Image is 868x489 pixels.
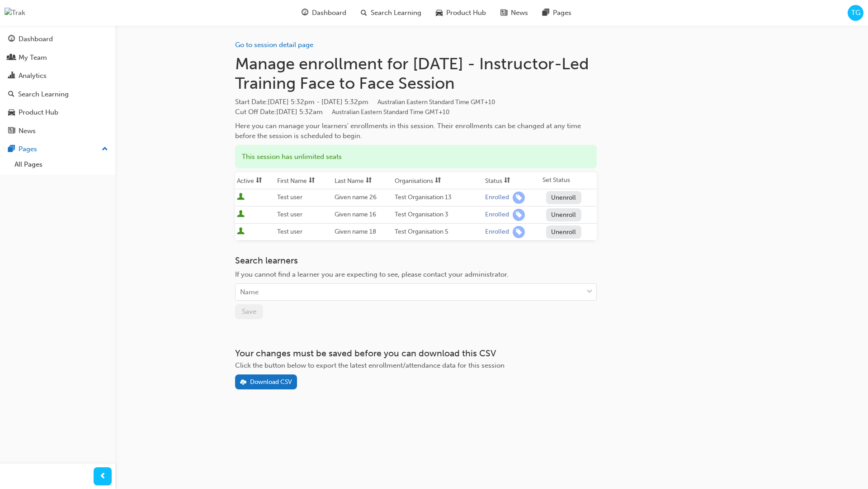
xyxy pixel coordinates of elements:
a: My Team [4,49,112,66]
span: sorting-icon [435,177,441,185]
button: Save [235,304,263,319]
span: Cut Off Date : [DATE] 5:32am [235,108,449,116]
a: Product Hub [4,104,112,121]
h3: Search learners [235,255,597,266]
a: news-iconNews [493,4,535,22]
span: Search Learning [371,8,421,18]
span: sorting-icon [504,177,510,185]
th: Toggle SortBy [333,172,393,189]
div: Dashboard [19,34,53,44]
button: Unenroll [546,208,581,221]
div: Download CSV [250,378,292,386]
span: TG [851,8,860,18]
button: Pages [4,141,112,158]
div: Pages [19,144,37,154]
span: User is active [237,193,245,202]
th: Toggle SortBy [393,172,483,189]
span: User is active [237,227,245,236]
button: Download CSV [235,374,297,389]
span: Australian Eastern Standard Time GMT+10 [377,98,495,106]
th: Toggle SortBy [275,172,333,189]
span: User is active [237,210,245,219]
span: news-icon [8,127,15,135]
a: Analytics [4,67,112,84]
span: chart-icon [8,72,15,80]
button: Unenroll [546,225,581,239]
span: guage-icon [8,35,15,43]
div: Search Learning [18,89,69,100]
a: search-iconSearch Learning [354,4,429,22]
span: news-icon [500,7,507,19]
span: up-icon [102,144,108,155]
span: Save [242,307,256,316]
div: DashboardMy TeamAnalyticsSearch LearningProduct HubNews [4,31,112,139]
span: sorting-icon [309,177,315,185]
th: Toggle SortBy [235,172,276,189]
span: learningRecordVerb_ENROLL-icon [513,192,525,204]
span: car-icon [436,7,443,19]
span: Pages [553,8,571,18]
div: Analytics [19,71,47,81]
span: search-icon [8,91,14,99]
h3: Your changes must be saved before you can download this CSV [235,348,597,359]
a: Dashboard [4,31,112,48]
th: Set Status [541,172,596,189]
span: search-icon [361,7,367,19]
a: All Pages [11,158,112,172]
a: Search Learning [4,86,112,103]
span: Test user [277,228,302,235]
div: Test Organisation 13 [395,192,481,203]
span: Given name 26 [335,193,377,201]
span: Dashboard [312,8,346,18]
button: TG [848,5,863,21]
span: learningRecordVerb_ENROLL-icon [513,226,525,238]
h1: Manage enrollment for [DATE] - Instructor-Led Training Face to Face Session [235,54,597,93]
span: Click the button below to export the latest enrollment/attendance data for this session [235,361,505,369]
a: News [4,123,112,139]
a: guage-iconDashboard [294,4,354,22]
span: Given name 16 [335,211,376,218]
img: Trak [5,8,25,18]
div: News [19,126,36,136]
div: My Team [19,53,47,63]
div: Enrolled [485,193,509,202]
span: download-icon [240,379,246,387]
a: Go to session detail page [235,41,313,49]
span: Product Hub [446,8,486,18]
span: people-icon [8,54,15,62]
span: If you cannot find a learner you are expecting to see, please contact your administrator. [235,270,509,278]
span: Australian Eastern Standard Time GMT+10 [332,108,449,116]
div: Product Hub [19,107,58,118]
span: prev-icon [99,471,106,482]
div: Test Organisation 3 [395,210,481,220]
div: Here you can manage your learners' enrollments in this session. Their enrollments can be changed ... [235,121,597,141]
span: Start Date : [235,97,597,107]
span: pages-icon [542,7,549,19]
div: Name [240,287,259,297]
span: sorting-icon [366,177,372,185]
span: sorting-icon [256,177,262,185]
span: down-icon [586,286,593,298]
span: Given name 18 [335,228,376,235]
span: News [511,8,528,18]
span: car-icon [8,109,15,117]
button: Unenroll [546,191,581,204]
a: car-iconProduct Hub [429,4,493,22]
span: pages-icon [8,145,15,153]
a: pages-iconPages [535,4,579,22]
span: learningRecordVerb_ENROLL-icon [513,209,525,221]
div: Test Organisation 5 [395,227,481,237]
span: guage-icon [302,7,308,19]
div: Enrolled [485,228,509,236]
span: [DATE] 5:32pm - [DATE] 5:32pm [268,98,495,106]
span: Test user [277,211,302,218]
span: Test user [277,193,302,201]
th: Toggle SortBy [483,172,541,189]
div: Enrolled [485,211,509,219]
div: This session has unlimited seats [235,145,597,169]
